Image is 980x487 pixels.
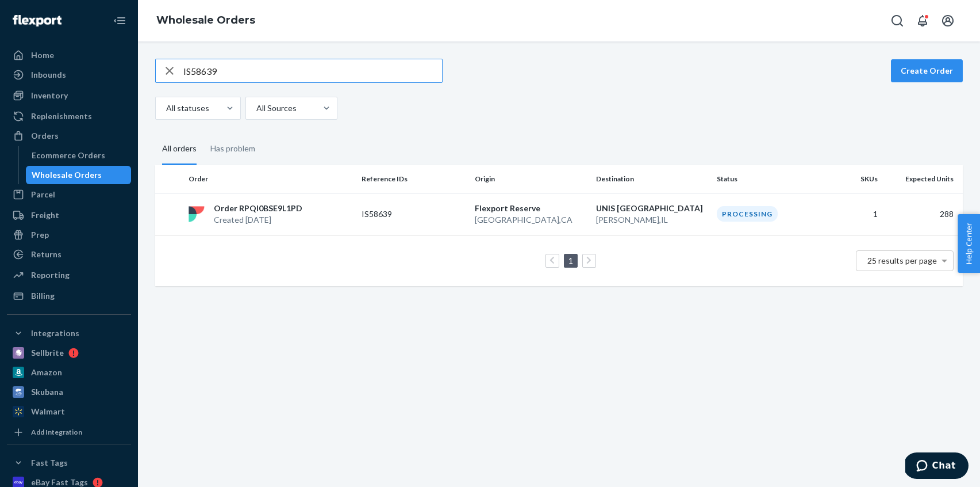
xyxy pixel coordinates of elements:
a: Returns [7,245,131,264]
div: Orders [31,130,59,142]
th: Status [712,165,825,193]
p: [PERSON_NAME] , IL [596,214,708,226]
th: Expected Units [882,165,963,193]
div: Inbounds [31,69,66,81]
th: Destination [591,165,713,193]
img: flexport logo [189,206,205,222]
a: Orders [7,127,131,145]
button: Integrations [7,324,131,343]
a: Replenishments [7,107,131,125]
p: UNIS [GEOGRAPHIC_DATA] [596,203,708,214]
a: Add Integration [7,425,131,439]
div: Sellbrite [31,347,64,359]
div: Parcel [31,189,55,200]
a: Inventory [7,86,131,105]
img: Flexport logo [13,15,62,26]
p: Order RPQI0BSE9L1PD [214,203,302,214]
th: Origin [470,165,591,193]
iframe: Opens a widget where you can chat to one of our agents [905,452,969,481]
div: Freight [31,210,59,221]
th: Reference IDs [357,165,470,193]
input: All Sources [255,102,256,114]
a: Sellbrite [7,344,131,362]
a: Skubana [7,383,131,401]
input: All statuses [165,102,166,114]
a: Prep [7,226,131,244]
a: Amazon [7,363,131,382]
div: Walmart [31,406,65,417]
div: Wholesale Orders [32,169,102,181]
div: Processing [717,206,778,222]
span: 25 results per page [867,256,937,265]
div: All orders [162,134,197,165]
td: 1 [825,193,882,235]
div: Inventory [31,90,68,101]
button: Fast Tags [7,454,131,472]
p: Created [DATE] [214,214,302,226]
a: Ecommerce Orders [26,146,132,165]
a: Freight [7,206,131,225]
div: Prep [31,229,49,241]
input: Search orders [183,59,442,82]
td: 288 [882,193,963,235]
a: Page 1 is your current page [566,256,575,265]
p: Flexport Reserve [475,203,587,214]
div: Ecommerce Orders [32,150,105,161]
p: IS58639 [362,208,454,220]
th: SKUs [825,165,882,193]
a: Home [7,46,131,64]
a: Wholesale Orders [26,166,132,184]
p: [GEOGRAPHIC_DATA] , CA [475,214,587,226]
a: Wholesale Orders [156,14,255,26]
th: Order [184,165,357,193]
div: Reporting [31,269,70,281]
div: Returns [31,249,62,260]
div: Fast Tags [31,457,68,469]
button: Open account menu [936,9,959,32]
button: Open Search Box [886,9,909,32]
div: Add Integration [31,427,82,437]
div: Skubana [31,386,63,398]
div: Integrations [31,328,79,339]
a: Reporting [7,266,131,284]
a: Billing [7,287,131,305]
ol: breadcrumbs [147,4,264,37]
button: Create Order [891,59,963,82]
button: Close Navigation [108,9,131,32]
a: Parcel [7,185,131,204]
div: Home [31,50,54,61]
div: Replenishments [31,111,92,122]
div: Billing [31,290,55,302]
button: Open notifications [911,9,934,32]
a: Inbounds [7,66,131,84]
a: Walmart [7,402,131,421]
button: Help Center [958,214,980,273]
div: Has problem [210,134,255,163]
div: Amazon [31,367,62,378]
